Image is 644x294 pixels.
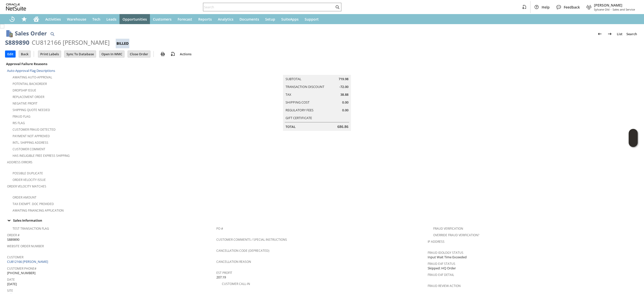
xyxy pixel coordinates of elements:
[286,116,312,120] a: Gift Certificate
[7,244,44,248] a: Website Order Number
[7,288,13,293] a: Site
[564,5,580,10] span: Feedback
[615,30,624,38] a: List
[7,266,36,271] a: Customer Phone#
[334,4,340,10] svg: Search
[106,17,116,22] span: Leads
[13,82,47,86] a: Potential Backorder
[428,251,463,255] a: Fraud Idology Status
[597,31,603,37] img: Previous
[13,114,30,119] a: Fraud Flag
[7,255,23,259] a: Customer
[13,226,49,231] a: Test Transaction Flag
[342,108,348,113] span: 0.00
[33,16,39,22] svg: Home
[337,124,348,129] span: 686.86
[629,129,638,147] iframe: Click here to launch Oracle Guided Learning Help Panel
[624,30,639,38] a: Search
[7,184,46,188] a: Order Velocity Matches
[123,17,147,22] span: Opportunities
[613,8,635,11] span: Sales and Service
[13,108,50,112] a: Shipping Quote Needed
[283,67,351,75] caption: Summary
[607,31,613,37] img: Next
[278,14,302,24] a: SuiteApps
[13,88,36,92] a: Dropship Issue
[305,17,319,22] span: Support
[13,134,50,138] a: Payment not approved
[7,271,35,275] span: [PHONE_NUMBER]
[13,171,43,175] a: Possible Duplicate
[18,14,30,24] div: Shortcuts
[7,282,17,286] span: [DATE]
[611,8,612,11] span: -
[13,127,56,132] a: Customer Fraud Detected
[160,51,166,57] img: print.svg
[198,17,212,22] span: Reports
[13,154,70,158] a: Has Ineligible Free Express Shipping
[13,140,48,145] a: Intl. Shipping Address
[15,29,47,37] h1: Sales Order
[281,17,299,22] span: SuiteApps
[116,39,129,48] div: Billed
[38,51,61,57] input: Print Labels
[13,75,52,79] a: Awaiting Auto-Approval
[7,237,19,242] span: S889890
[13,95,44,99] a: Replacement Order
[428,255,467,260] span: Input Wait Time Exceeded
[64,14,89,24] a: Warehouse
[286,92,291,97] a: Tax
[13,101,37,106] a: Negative Profit
[175,14,195,24] a: Forecast
[5,61,214,67] div: Approval Failure Reasons
[203,4,334,10] input: Search
[286,100,309,105] a: Shipping Cost
[49,31,55,37] img: Quick Find
[339,77,348,81] span: 719.98
[19,51,30,57] input: Back
[7,160,32,164] a: Address Errors
[428,266,456,271] span: Skipped: HQ Order
[629,138,638,147] span: Oracle Guided Learning Widget. To move around, please hold and drag
[5,217,637,224] div: Sales Information
[150,14,175,24] a: Customers
[216,275,226,280] span: 207.19
[216,226,223,231] a: PO #
[286,84,324,89] a: Transaction Discount
[119,14,150,24] a: Opportunities
[64,51,96,57] input: Sync To Database
[428,262,455,266] a: Fraud E4F Status
[339,84,348,89] span: -72.00
[428,284,461,288] a: Fraud Review Action
[103,14,119,24] a: Leads
[594,8,610,11] span: Sylvane Old
[286,77,301,81] a: Subtotal
[21,16,27,22] svg: Shortcuts
[542,5,550,10] span: Help
[32,38,110,46] div: CU812166 [PERSON_NAME]
[45,17,61,22] span: Activities
[342,100,348,105] span: 0.00
[13,195,36,200] a: Order Amount
[170,51,176,57] img: add-record.svg
[428,273,454,277] a: Fraud E4F Detail
[216,260,251,264] a: Cancellation Reason
[5,51,15,57] input: Edit
[7,68,55,73] a: Auto-Approval Flag Descriptions
[218,17,233,22] span: Analytics
[216,271,232,275] a: Est Profit
[594,3,635,8] span: [PERSON_NAME]
[6,4,26,11] svg: logo
[5,38,29,46] div: S889890
[128,51,150,57] input: Close Order
[178,17,192,22] span: Forecast
[89,14,103,24] a: Tech
[265,17,275,22] span: Setup
[286,108,313,112] a: Regulatory Fees
[302,14,322,24] a: Support
[216,249,269,253] a: Cancellation Code (deprecated)
[13,202,54,206] a: Tax Exempt. Doc Provided
[153,17,172,22] span: Customers
[92,17,100,22] span: Tech
[99,51,124,57] input: Open In WMC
